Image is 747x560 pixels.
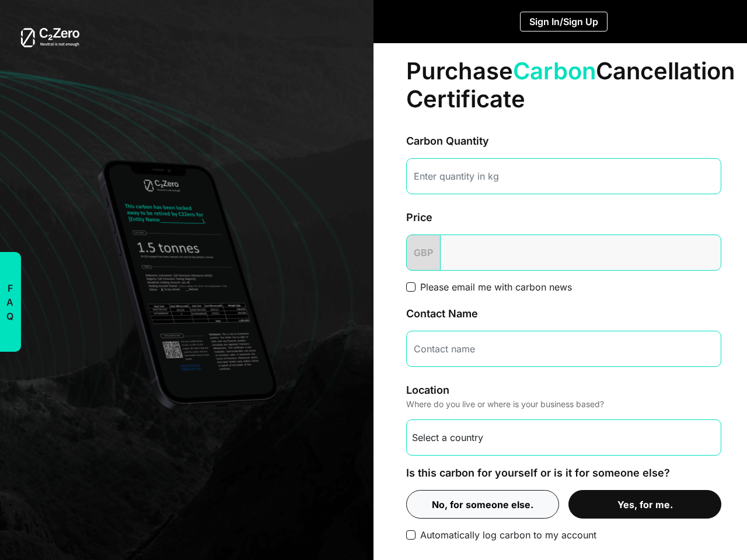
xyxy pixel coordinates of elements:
input: Enter quantity in kg [406,158,721,194]
label: Price [406,209,432,225]
span: Carbon [513,57,596,85]
input: Contact name [406,331,721,367]
button: No, for someone else. [406,490,559,519]
img: white-logo [21,28,79,47]
label: Is this carbon for yourself or is it for someone else? [406,465,670,481]
p: Where do you live or where is your business based? [406,398,721,410]
label: Location [406,382,449,398]
h1: Purchase Cancellation Certificate [406,57,721,113]
label: Automatically log carbon to my account [420,528,596,542]
label: Please email me with carbon news [420,280,572,294]
button: Yes, for me. [568,490,721,519]
span: GBP [406,235,441,271]
button: Sign In/Sign Up [520,12,608,32]
label: Carbon Quantity [406,133,489,149]
label: Contact Name [406,306,478,321]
